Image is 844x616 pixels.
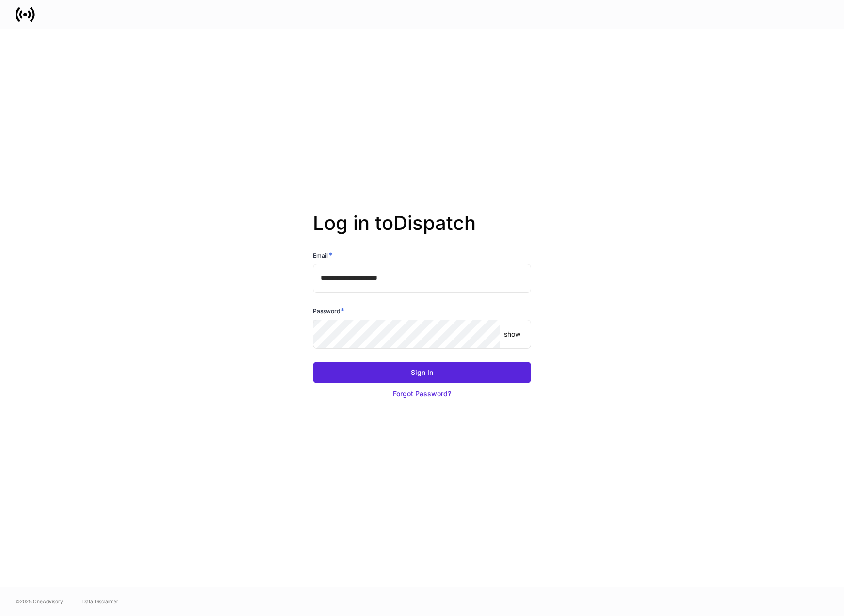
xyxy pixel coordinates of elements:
div: Sign In [411,368,433,377]
h6: Email [313,250,332,260]
button: Sign In [313,362,531,383]
button: Forgot Password? [313,383,531,405]
a: Data Disclaimer [82,598,118,605]
h2: Log in to Dispatch [313,211,531,250]
div: Forgot Password? [393,389,451,399]
p: show [504,329,520,339]
h6: Password [313,306,344,316]
span: © 2025 OneAdvisory [16,598,63,605]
